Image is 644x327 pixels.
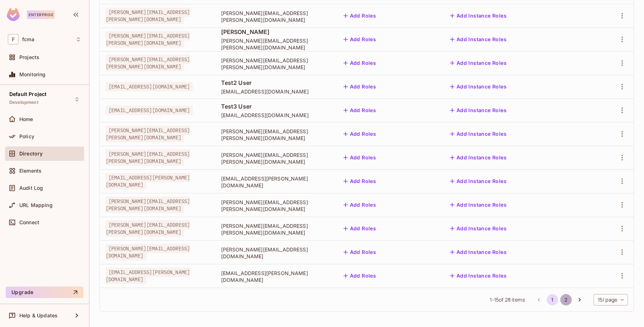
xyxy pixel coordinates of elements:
span: [PERSON_NAME][EMAIL_ADDRESS][PERSON_NAME][DOMAIN_NAME] [221,152,329,165]
button: Add Roles [341,270,379,282]
span: [PERSON_NAME] [221,28,329,36]
span: [PERSON_NAME][EMAIL_ADDRESS][PERSON_NAME][DOMAIN_NAME] [106,220,190,237]
span: Help & Updates [19,313,58,318]
span: Default Project [9,91,47,97]
button: Add Roles [341,175,379,187]
span: Test2 User [221,79,329,87]
button: Add Instance Roles [447,199,509,211]
span: [PERSON_NAME][EMAIL_ADDRESS][PERSON_NAME][DOMAIN_NAME] [106,55,190,71]
button: Add Roles [341,34,379,45]
span: [EMAIL_ADDRESS][PERSON_NAME][DOMAIN_NAME] [106,173,190,189]
span: Directory [19,151,43,157]
button: Add Instance Roles [447,81,509,92]
button: Add Instance Roles [447,246,509,258]
span: [PERSON_NAME][EMAIL_ADDRESS][DOMAIN_NAME] [106,244,190,260]
span: [EMAIL_ADDRESS][PERSON_NAME][DOMAIN_NAME] [221,270,329,283]
span: [PERSON_NAME][EMAIL_ADDRESS][PERSON_NAME][DOMAIN_NAME] [106,126,190,142]
span: [PERSON_NAME][EMAIL_ADDRESS][PERSON_NAME][DOMAIN_NAME] [221,57,329,71]
span: Connect [19,220,39,225]
button: page 1 [547,294,558,306]
button: Add Instance Roles [447,223,509,234]
span: Elements [19,168,42,174]
div: Enterprise [27,10,55,19]
button: Add Roles [341,81,379,92]
span: Monitoring [19,72,46,77]
span: [PERSON_NAME][EMAIL_ADDRESS][PERSON_NAME][DOMAIN_NAME] [106,31,190,48]
div: 15 / page [594,294,628,306]
button: Add Roles [341,246,379,258]
span: URL Mapping [19,202,53,208]
span: [EMAIL_ADDRESS][DOMAIN_NAME] [106,106,193,115]
button: Add Roles [341,128,379,140]
span: [EMAIL_ADDRESS][DOMAIN_NAME] [106,82,193,91]
span: [PERSON_NAME][EMAIL_ADDRESS][PERSON_NAME][DOMAIN_NAME] [221,199,329,212]
span: F [8,34,19,44]
button: Add Roles [341,105,379,116]
img: SReyMgAAAABJRU5ErkJggg== [7,8,20,21]
button: Go to page 2 [560,294,572,306]
span: [PERSON_NAME][EMAIL_ADDRESS][PERSON_NAME][DOMAIN_NAME] [106,8,190,24]
nav: pagination navigation [532,294,586,306]
span: [EMAIL_ADDRESS][DOMAIN_NAME] [221,88,329,95]
span: [EMAIL_ADDRESS][DOMAIN_NAME] [221,112,329,119]
button: Add Instance Roles [447,175,509,187]
span: [PERSON_NAME][EMAIL_ADDRESS][DOMAIN_NAME] [221,246,329,260]
button: Add Instance Roles [447,57,509,69]
span: Audit Log [19,185,43,191]
button: Add Instance Roles [447,152,509,163]
button: Add Instance Roles [447,34,509,45]
span: Home [19,116,33,122]
span: [PERSON_NAME][EMAIL_ADDRESS][PERSON_NAME][DOMAIN_NAME] [221,37,329,51]
span: [PERSON_NAME][EMAIL_ADDRESS][PERSON_NAME][DOMAIN_NAME] [106,197,190,213]
span: Development [9,100,38,105]
span: Workspace: fcma [22,37,34,42]
span: [PERSON_NAME][EMAIL_ADDRESS][PERSON_NAME][DOMAIN_NAME] [221,128,329,141]
span: [PERSON_NAME][EMAIL_ADDRESS][PERSON_NAME][DOMAIN_NAME] [106,149,190,166]
button: Add Instance Roles [447,270,509,282]
button: Go to next page [574,294,585,306]
button: Add Roles [341,152,379,163]
button: Add Instance Roles [447,105,509,116]
span: [EMAIL_ADDRESS][PERSON_NAME][DOMAIN_NAME] [106,268,190,284]
button: Add Roles [341,57,379,69]
span: Policy [19,134,34,139]
button: Add Instance Roles [447,10,509,21]
span: Test3 User [221,102,329,110]
button: Add Roles [341,199,379,211]
span: Projects [19,54,39,60]
button: Add Roles [341,223,379,234]
span: [PERSON_NAME][EMAIL_ADDRESS][PERSON_NAME][DOMAIN_NAME] [221,10,329,23]
span: [PERSON_NAME][EMAIL_ADDRESS][PERSON_NAME][DOMAIN_NAME] [221,222,329,236]
span: [EMAIL_ADDRESS][PERSON_NAME][DOMAIN_NAME] [221,175,329,189]
span: 1 - 15 of 28 items [490,296,525,304]
button: Add Roles [341,10,379,21]
button: Upgrade [6,287,83,298]
button: Add Instance Roles [447,128,509,140]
